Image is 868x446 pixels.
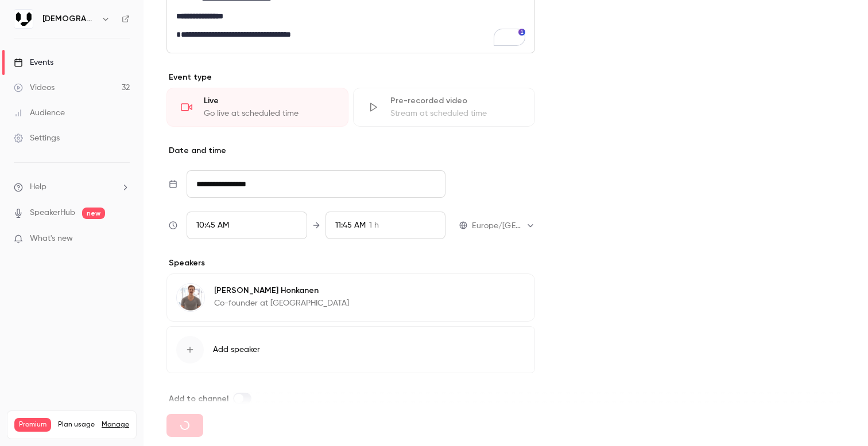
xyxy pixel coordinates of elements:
[14,132,60,144] div: Settings
[472,220,535,232] div: Europe/[GEOGRAPHIC_DATA]
[30,207,75,219] a: SpeakerHub
[213,344,260,355] span: Add speaker
[177,284,204,311] img: Mikko Honkanen
[14,10,33,28] img: Vainu
[214,285,349,296] p: [PERSON_NAME] Honkanen
[187,212,307,239] div: From
[166,145,535,157] p: Date and time
[14,82,55,93] div: Videos
[166,72,535,83] p: Event type
[166,88,348,127] div: LiveGo live at scheduled time
[204,108,334,119] div: Go live at scheduled time
[369,220,379,232] span: 1 h
[14,418,51,432] span: Premium
[390,108,521,119] div: Stream at scheduled time
[335,221,366,229] span: 11:45 AM
[196,221,229,229] span: 10:45 AM
[30,233,73,245] span: What's new
[42,13,96,25] h6: [DEMOGRAPHIC_DATA]
[166,257,535,269] p: Speakers
[14,57,53,68] div: Events
[14,181,130,193] li: help-dropdown-opener
[58,420,95,429] span: Plan usage
[325,212,446,239] div: To
[187,170,445,198] input: Tue, Feb 17, 2026
[390,95,521,107] div: Pre-recorded video
[166,326,535,373] button: Add speaker
[102,420,129,429] a: Manage
[82,208,105,219] span: new
[353,88,535,127] div: Pre-recorded videoStream at scheduled time
[166,273,535,322] div: Mikko Honkanen[PERSON_NAME] HonkanenCo-founder at [GEOGRAPHIC_DATA]
[116,234,130,244] iframe: Noticeable Trigger
[30,181,46,193] span: Help
[14,107,65,119] div: Audience
[204,95,334,107] div: Live
[214,298,349,309] p: Co-founder at [GEOGRAPHIC_DATA]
